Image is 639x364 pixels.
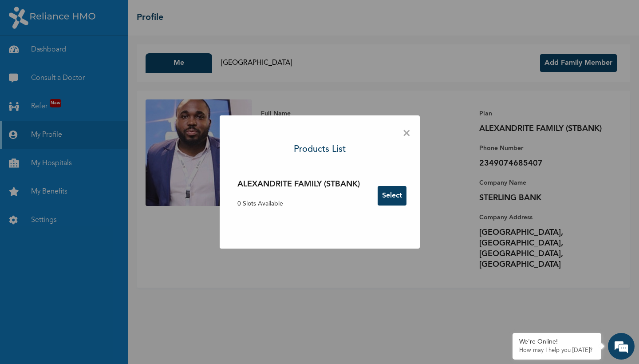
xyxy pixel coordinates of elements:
[402,124,411,143] span: ×
[146,4,167,26] div: Minimize live chat window
[4,317,87,323] span: Conversation
[378,186,406,206] button: Select
[237,178,360,190] h3: ALEXANDRITE FAMILY (STBANK)
[87,301,170,328] div: FAQs
[4,270,169,301] textarea: Type your message and hit 'Enter'
[51,126,122,215] span: We're online!
[46,50,149,61] div: Chat with us now
[519,347,595,354] p: How may I help you today?
[237,199,360,209] p: 0 Slots Available
[16,44,36,67] img: d_794563401_company_1708531726252_794563401
[519,338,595,346] div: We're Online!
[294,143,346,156] h3: Products List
